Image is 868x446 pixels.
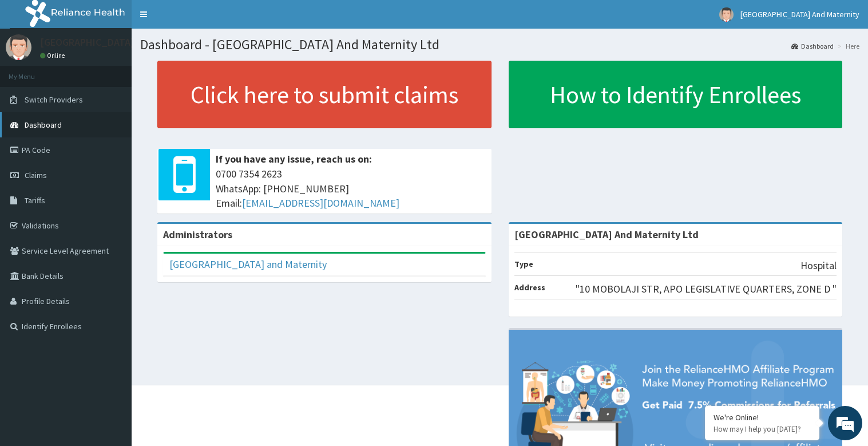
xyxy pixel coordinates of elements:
a: Dashboard [791,41,834,51]
span: Switch Providers [25,94,83,105]
b: Type [514,259,533,269]
span: Dashboard [25,120,62,130]
img: User Image [6,34,31,60]
b: Address [514,282,545,293]
span: 0700 7354 2623 WhatsApp: [PHONE_NUMBER] Email: [216,167,486,211]
b: Administrators [163,228,232,241]
a: [GEOGRAPHIC_DATA] and Maternity [169,258,327,271]
p: How may I help you today? [714,424,811,434]
strong: [GEOGRAPHIC_DATA] And Maternity Ltd [514,228,699,241]
span: We're online! [66,144,158,260]
b: If you have any issue, reach us on: [216,152,372,165]
a: Click here to submit claims [157,61,492,128]
div: Chat with us now [60,64,192,79]
div: Minimize live chat window [188,6,215,33]
a: [EMAIL_ADDRESS][DOMAIN_NAME] [242,196,399,210]
li: Here [835,41,859,51]
span: Claims [25,170,47,180]
p: [GEOGRAPHIC_DATA] And Maternity [40,37,200,48]
a: Online [40,52,68,60]
span: Tariffs [25,195,45,206]
div: We're Online! [714,412,811,423]
p: Hospital [800,258,837,273]
a: How to Identify Enrollees [509,61,843,128]
p: "10 MOBOLAJI STR, APO LEGISLATIVE QUARTERS, ZONE D " [576,282,837,297]
img: d_794563401_company_1708531726252_794563401 [21,57,46,86]
textarea: Type your message and hit 'Enter' [6,313,218,353]
span: [GEOGRAPHIC_DATA] And Maternity [740,9,859,19]
h1: Dashboard - [GEOGRAPHIC_DATA] And Maternity Ltd [140,37,859,52]
img: User Image [719,7,734,22]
